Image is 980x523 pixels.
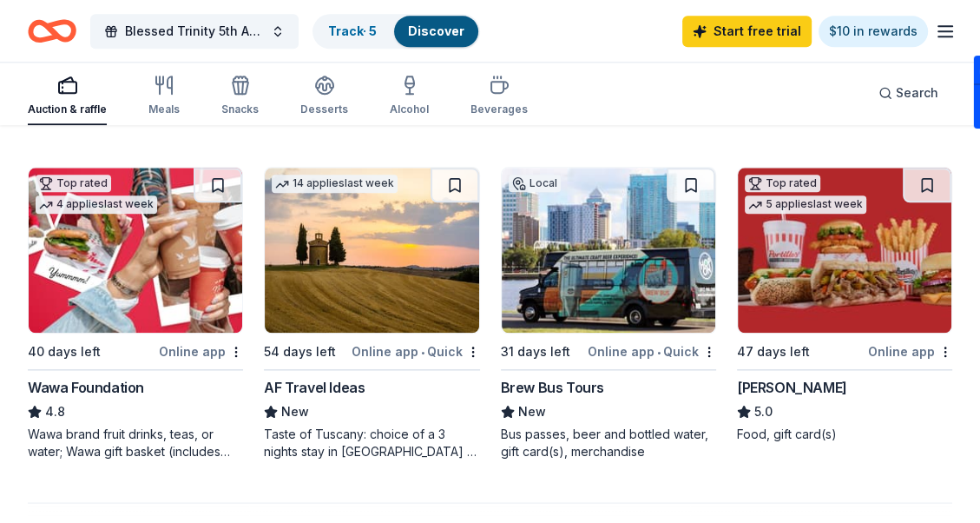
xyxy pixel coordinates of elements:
[221,68,259,125] button: Snacks
[588,341,716,362] div: Online app Quick
[159,341,243,362] div: Online app
[754,401,773,422] span: 5.0
[312,14,480,49] button: Track· 5Discover
[819,16,928,47] a: $10 in rewards
[264,426,479,460] div: Taste of Tuscany: choice of a 3 nights stay in [GEOGRAPHIC_DATA] or a 5 night stay in [GEOGRAPHIC...
[148,68,180,125] button: Meals
[265,168,478,333] img: Image for AF Travel Ideas
[264,341,336,362] div: 54 days left
[390,103,429,116] div: Alcohol
[737,426,952,443] div: Food, gift card(s)
[264,167,479,460] a: Image for AF Travel Ideas14 applieslast week54 days leftOnline app•QuickAF Travel IdeasNewTaste o...
[390,68,429,125] button: Alcohol
[509,175,561,192] div: Local
[865,76,952,110] button: Search
[408,23,464,38] a: Discover
[352,341,480,362] div: Online app Quick
[745,195,866,214] div: 5 applies last week
[737,377,847,398] div: [PERSON_NAME]
[682,16,812,47] a: Start free trial
[737,341,810,362] div: 47 days left
[501,426,716,460] div: Bus passes, beer and bottled water, gift card(s), merchandise
[300,103,348,116] div: Desserts
[90,14,299,49] button: Blessed Trinity 5th Anniversary Bingo
[501,167,716,460] a: Image for Brew Bus ToursLocal31 days leftOnline app•QuickBrew Bus ToursNewBus passes, beer and bo...
[518,401,546,422] span: New
[300,68,348,125] button: Desserts
[28,10,76,51] a: Home
[36,195,157,214] div: 4 applies last week
[221,103,259,116] div: Snacks
[148,103,180,116] div: Meals
[745,175,820,192] div: Top rated
[28,377,144,398] div: Wawa Foundation
[28,341,101,362] div: 40 days left
[28,103,107,116] div: Auction & raffle
[738,168,951,333] img: Image for Portillo's
[125,21,264,42] span: Blessed Trinity 5th Anniversary Bingo
[28,167,243,460] a: Image for Wawa FoundationTop rated4 applieslast week40 days leftOnline appWawa Foundation4.8Wawa ...
[264,377,365,398] div: AF Travel Ideas
[36,175,111,192] div: Top rated
[501,377,604,398] div: Brew Bus Tours
[272,175,398,193] div: 14 applies last week
[28,426,243,460] div: Wawa brand fruit drinks, teas, or water; Wawa gift basket (includes Wawa products and coupons)
[470,103,528,116] div: Beverages
[470,68,528,125] button: Beverages
[328,23,377,38] a: Track· 5
[421,345,424,359] span: •
[28,68,107,125] button: Auction & raffle
[737,167,952,443] a: Image for Portillo'sTop rated5 applieslast week47 days leftOnline app[PERSON_NAME]5.0Food, gift c...
[896,83,938,103] span: Search
[501,341,570,362] div: 31 days left
[502,168,715,333] img: Image for Brew Bus Tours
[657,345,661,359] span: •
[45,401,65,422] span: 4.8
[868,341,952,362] div: Online app
[281,401,309,422] span: New
[29,168,242,333] img: Image for Wawa Foundation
